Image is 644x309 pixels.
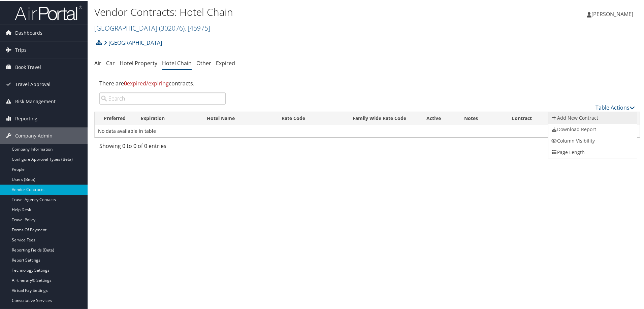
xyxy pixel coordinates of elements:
span: Trips [15,41,27,58]
img: airportal-logo.png [15,4,82,20]
span: Reporting [15,110,37,126]
span: Risk Management [15,92,56,109]
a: Page Length [548,146,637,157]
a: Column Visibility [548,134,637,146]
a: Download Report [548,123,637,134]
a: Add New Contract [548,112,637,123]
span: Company Admin [15,127,53,144]
span: Book Travel [15,58,41,75]
span: Travel Approval [15,75,51,92]
span: Dashboards [15,24,42,41]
